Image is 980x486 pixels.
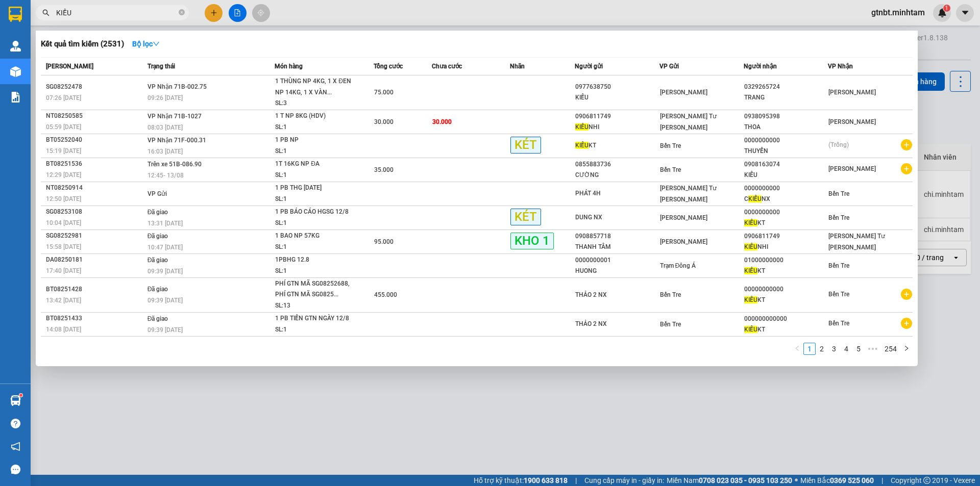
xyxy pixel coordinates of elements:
[148,94,183,101] span: 09:26 [DATE]
[575,142,589,149] span: KIỀU
[881,343,900,355] li: 254
[660,238,707,245] span: [PERSON_NAME]
[744,243,757,250] span: KIỀU
[275,76,352,98] div: 1 THÙNG NP 4KG, 1 X ĐEN NP 14KG, 1 X VÀN...
[275,111,352,122] div: 1 T NP 8KG (HDV)
[660,214,707,221] span: [PERSON_NAME]
[828,343,840,355] li: 3
[46,297,81,304] span: 13:42 [DATE]
[840,343,852,355] li: 4
[901,163,912,174] span: plus-circle
[744,326,757,333] span: KIỀU
[46,63,93,70] span: [PERSON_NAME]
[374,63,403,70] span: Tổng cước
[660,321,681,328] span: Bến Tre
[510,137,541,154] span: KÉT
[46,267,81,274] span: 17:40 [DATE]
[881,343,900,354] a: 254
[744,135,827,146] div: 0000000000
[744,295,827,305] div: KT
[828,141,849,148] span: (Trống)
[744,146,827,157] div: THUYỀN
[744,122,827,133] div: THOA
[275,278,352,300] div: PHÍ GTN MÃ SG08252688, PHÍ GTN MÃ SG0825...
[179,8,185,18] span: close-circle
[275,218,352,229] div: SL: 1
[744,266,827,276] div: KT
[575,188,658,199] div: PHÁT 4H
[46,147,81,155] span: 15:19 [DATE]
[510,209,541,225] span: KÉT
[148,220,183,227] span: 13:31 [DATE]
[46,123,81,131] span: 05:59 [DATE]
[660,142,681,149] span: Bến Tre
[791,343,803,355] button: left
[19,394,22,397] sup: 1
[148,137,206,144] span: VP Nhận 71F-000.31
[374,89,394,96] span: 75.000
[374,166,394,173] span: 35.000
[575,92,658,103] div: KIỀU
[575,170,658,181] div: CƯỜNG
[901,289,912,300] span: plus-circle
[148,326,183,334] span: 09:39 [DATE]
[275,98,352,109] div: SL: 3
[10,92,21,103] img: solution-icon
[901,318,912,329] span: plus-circle
[660,89,707,96] span: [PERSON_NAME]
[828,291,849,298] span: Bến Tre
[179,9,185,15] span: close-circle
[275,300,352,312] div: SL: 13
[46,195,81,202] span: 12:50 [DATE]
[660,185,717,203] span: [PERSON_NAME] Tư [PERSON_NAME]
[11,465,20,474] span: message
[46,231,144,241] div: SG08252981
[575,266,658,276] div: HUONG
[828,262,849,269] span: Bến Tre
[575,242,658,252] div: THANH TÂM
[275,324,352,336] div: SL: 1
[804,343,815,354] a: 1
[275,63,303,70] span: Món hàng
[659,63,679,70] span: VP Gửi
[744,207,827,218] div: 0000000000
[275,242,352,253] div: SL: 1
[744,183,827,194] div: 0000000000
[275,135,352,146] div: 1 PB NP
[575,123,589,131] span: KIỀU
[10,41,21,52] img: warehouse-icon
[46,219,81,226] span: 10:04 [DATE]
[575,231,658,242] div: 0908857718
[132,40,160,48] strong: Bộ lọc
[510,233,554,249] span: KHO 1
[148,113,202,120] span: VP Nhận 71B-1027
[148,244,183,251] span: 10:47 [DATE]
[148,83,207,90] span: VP Nhận 71B-002.75
[744,324,827,335] div: KT
[744,159,827,170] div: 0908163074
[510,63,525,70] span: Nhãn
[744,194,827,204] div: C NX
[374,291,397,298] span: 455.000
[744,267,757,274] span: KIỀU
[744,82,827,92] div: 0329265724
[46,183,144,193] div: NT08250914
[46,159,144,169] div: BT08251536
[46,243,81,250] span: 15:58 [DATE]
[275,170,352,181] div: SL: 1
[744,242,827,252] div: NHI
[10,395,21,406] img: warehouse-icon
[374,118,394,125] span: 30.000
[575,82,658,92] div: 0977638750
[11,419,20,428] span: question-circle
[148,172,184,179] span: 12:45 - 13/08
[46,135,144,145] div: BT05252040
[828,320,849,327] span: Bến Tre
[575,111,658,122] div: 0906811749
[275,313,352,324] div: 1 PB TIỀN GTN NGÀY 12/8
[828,233,885,251] span: [PERSON_NAME] Tư [PERSON_NAME]
[660,113,717,131] span: [PERSON_NAME] Tư [PERSON_NAME]
[275,207,352,218] div: 1 PB BÁO CÁO HGSG 12/8
[575,319,658,329] div: THẢO 2 NX
[828,118,876,125] span: [PERSON_NAME]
